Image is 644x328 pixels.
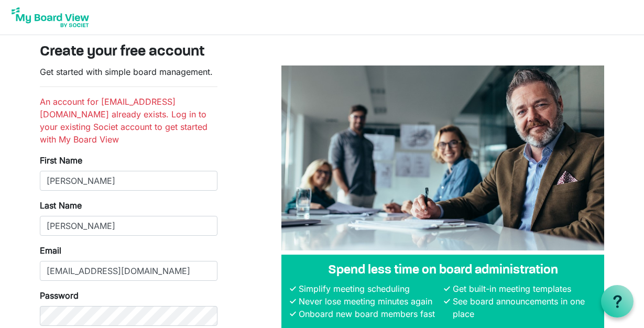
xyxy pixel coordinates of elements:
label: Email [40,244,61,257]
li: See board announcements in one place [450,295,596,320]
img: A photograph of board members sitting at a table [281,65,604,250]
img: My Board View Logo [8,4,92,30]
label: First Name [40,154,82,167]
li: Onboard new board members fast [296,308,442,320]
li: Simplify meeting scheduling [296,282,442,295]
li: Never lose meeting minutes again [296,295,442,308]
span: Get started with simple board management. [40,67,213,77]
label: Last Name [40,199,82,212]
h4: Spend less time on board administration [290,263,596,278]
li: Get built-in meeting templates [450,282,596,295]
h3: Create your free account [40,43,605,61]
li: An account for [EMAIL_ADDRESS][DOMAIN_NAME] already exists. Log in to your existing Societ accoun... [40,95,217,146]
label: Password [40,289,79,302]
